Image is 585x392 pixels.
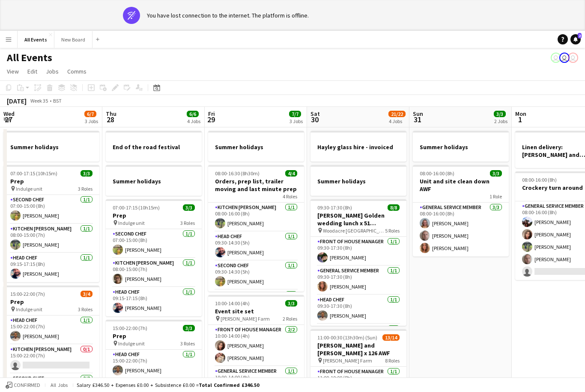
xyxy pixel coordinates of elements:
[317,334,377,341] span: 11:00-00:30 (13h30m) (Sun)
[53,97,62,104] div: BST
[118,340,145,347] span: Indulge unit
[113,325,147,331] span: 15:00-22:00 (7h)
[208,261,304,290] app-card-role: Second Chef1/109:30-14:30 (5h)[PERSON_NAME]
[106,229,202,258] app-card-role: Second Chef1/107:00-15:00 (8h)[PERSON_NAME]
[310,143,406,151] h3: Hayley glass hire - invoiced
[3,66,22,77] a: View
[81,170,93,177] span: 3/3
[215,300,250,307] span: 10:00-14:00 (4h)
[310,131,406,162] app-job-card: Hayley glass hire - invoiced
[283,315,297,322] span: 2 Roles
[551,53,561,63] app-user-avatar: Lucy Hinks
[310,342,406,357] h3: [PERSON_NAME] and [PERSON_NAME] x 126 AWF
[208,143,304,151] h3: Summer holidays
[285,170,297,177] span: 4/4
[522,177,557,183] span: 08:00-16:00 (8h)
[106,143,202,151] h3: End of the road festival
[207,115,215,124] span: 29
[24,66,41,77] a: Edit
[208,177,304,193] h3: Orders, prep list, trailer moving and last minute prep
[283,193,297,200] span: 4 Roles
[490,170,502,177] span: 3/3
[570,34,581,44] a: 2
[10,170,57,177] span: 07:00-17:15 (10h15m)
[187,118,200,124] div: 4 Jobs
[3,131,99,162] app-job-card: Summer holidays
[3,177,99,185] h3: Prep
[221,315,270,322] span: [PERSON_NAME] Farm
[385,227,400,234] span: 5 Roles
[84,111,96,117] span: 6/7
[317,204,352,211] span: 09:30-17:30 (8h)
[78,306,93,312] span: 3 Roles
[323,357,372,364] span: [PERSON_NAME] Farm
[85,118,98,124] div: 3 Jobs
[413,110,423,118] span: Sun
[106,177,202,185] h3: Summer holidays
[46,68,59,75] span: Jobs
[14,382,40,388] span: Confirmed
[413,131,509,162] app-job-card: Summer holidays
[16,186,42,192] span: Indulge unit
[208,131,304,162] app-job-card: Summer holidays
[413,203,509,256] app-card-role: General service member3/308:00-16:00 (8h)[PERSON_NAME][PERSON_NAME][PERSON_NAME]
[388,111,406,117] span: 21/22
[106,199,202,316] app-job-card: 07:00-17:15 (10h15m)3/3Prep Indulge unit3 RolesSecond Chef1/107:00-15:00 (8h)[PERSON_NAME]Kitchen...
[7,51,52,64] h1: All Events
[208,290,304,319] app-card-role: Second Chef1/1
[42,66,62,77] a: Jobs
[310,212,406,227] h3: [PERSON_NAME] Golden wedding lunch x 51 [GEOGRAPHIC_DATA]
[7,68,19,75] span: View
[3,165,99,282] div: 07:00-17:15 (10h15m)3/3Prep Indulge unit3 RolesSecond Chef1/107:00-15:00 (8h)[PERSON_NAME]Kitchen...
[187,111,199,117] span: 6/6
[208,110,215,118] span: Fri
[4,380,42,390] button: Confirmed
[104,115,116,124] span: 28
[3,253,99,282] app-card-role: Head Chef1/109:15-17:15 (8h)[PERSON_NAME]
[578,33,582,38] span: 2
[494,111,506,117] span: 3/3
[420,170,454,177] span: 08:00-16:00 (8h)
[310,324,406,353] app-card-role: Second Chef1/1
[3,315,99,345] app-card-role: Head Chef1/115:00-22:00 (7h)[PERSON_NAME]
[106,350,202,379] app-card-role: Head Chef1/115:00-22:00 (7h)[PERSON_NAME]
[310,199,406,326] div: 09:30-17:30 (8h)8/8[PERSON_NAME] Golden wedding lunch x 51 [GEOGRAPHIC_DATA] Woodacre [GEOGRAPHIC...
[3,195,99,224] app-card-role: Second Chef1/107:00-15:00 (8h)[PERSON_NAME]
[494,118,507,124] div: 2 Jobs
[106,165,202,196] app-job-card: Summer holidays
[385,357,400,364] span: 8 Roles
[568,53,578,63] app-user-avatar: Sarah Chapman
[310,177,406,185] h3: Summer holidays
[18,31,54,48] button: All Events
[389,118,405,124] div: 4 Jobs
[208,325,304,366] app-card-role: Front of House Manager2/210:00-14:00 (4h)[PERSON_NAME][PERSON_NAME]
[106,131,202,162] app-job-card: End of the road festival
[208,232,304,261] app-card-role: Head Chef1/109:30-14:30 (5h)[PERSON_NAME]
[113,204,160,211] span: 07:00-17:15 (10h15m)
[559,53,570,63] app-user-avatar: Sarah Chapman
[489,193,502,200] span: 1 Role
[147,12,309,19] div: You have lost connection to the internet. The platform is offline.
[28,97,50,104] span: Week 35
[106,258,202,287] app-card-role: Kitchen [PERSON_NAME]1/108:00-15:00 (7h)[PERSON_NAME]
[208,165,304,292] app-job-card: 08:00-16:30 (8h30m)4/4Orders, prep list, trailer moving and last minute prep4 RolesKitchen [PERSO...
[3,224,99,253] app-card-role: Kitchen [PERSON_NAME]1/108:00-15:00 (7h)[PERSON_NAME]
[118,220,145,226] span: Indulge unit
[106,332,202,340] h3: Prep
[180,340,195,347] span: 3 Roles
[413,165,509,256] app-job-card: 08:00-16:00 (8h)3/3Unit and site clean down AWF1 RoleGeneral service member3/308:00-16:00 (8h)[PE...
[382,334,400,341] span: 13/14
[2,115,15,124] span: 27
[310,295,406,324] app-card-role: Head Chef1/109:30-17:30 (8h)[PERSON_NAME]
[81,291,93,297] span: 3/4
[310,165,406,196] app-job-card: Summer holidays
[106,110,116,118] span: Thu
[183,204,195,211] span: 3/3
[67,68,87,75] span: Comms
